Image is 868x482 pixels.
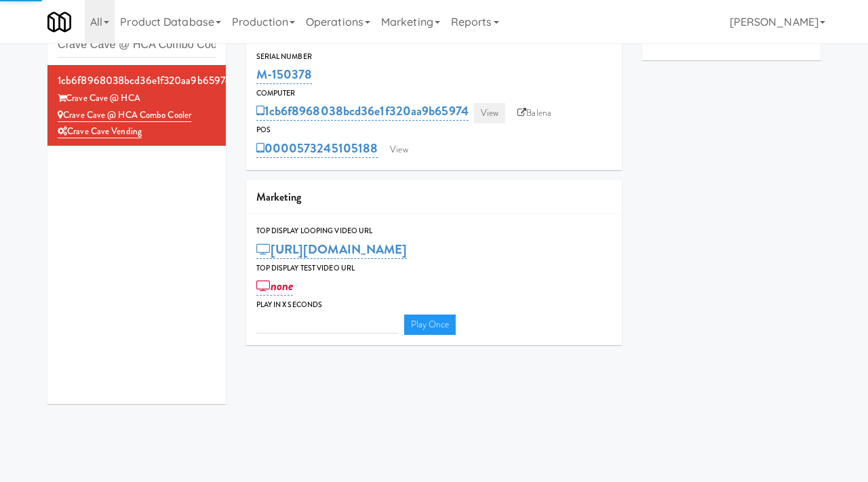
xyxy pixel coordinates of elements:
a: 0000573245105188 [256,139,378,158]
a: none [256,277,294,296]
div: Computer [256,87,612,100]
div: Serial Number [256,50,612,64]
div: Play in X seconds [256,298,612,312]
a: Crave Cave Vending [58,125,142,138]
a: Crave Cave @ HCA Combo Cooler [58,108,191,122]
div: Crave Cave @ HCA [58,90,216,107]
a: Play Once [404,315,456,335]
a: [URL][DOMAIN_NAME] [256,240,408,259]
a: View [383,140,414,160]
input: Search cabinets [58,33,216,58]
a: Balena [511,103,558,123]
a: 1cb6f8968038bcd36e1f320aa9b65974 [256,102,469,121]
span: Marketing [256,189,302,205]
a: M-150378 [256,65,313,84]
div: Top Display Test Video Url [256,262,612,275]
li: 1cb6f8968038bcd36e1f320aa9b65974Crave Cave @ HCA Crave Cave @ HCA Combo CoolerCrave Cave Vending [47,65,226,146]
div: POS [256,123,612,137]
div: Top Display Looping Video Url [256,224,612,238]
a: View [474,103,505,123]
div: 1cb6f8968038bcd36e1f320aa9b65974 [58,71,216,91]
img: Micromart [47,10,71,34]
